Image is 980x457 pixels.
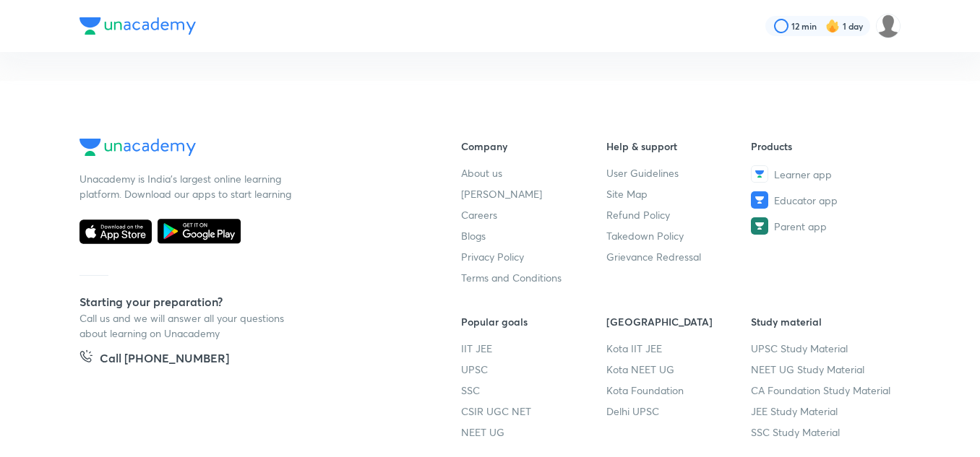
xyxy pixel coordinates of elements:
a: NEET UG Study Material [751,362,896,377]
img: Company Logo [79,17,196,35]
img: Learner app [751,165,768,183]
span: Learner app [774,167,832,182]
p: Call us and we will answer all your questions about learning on Unacademy [79,310,296,341]
a: Grievance Redressal [606,249,752,264]
a: Privacy Policy [461,249,606,264]
a: Blogs [461,228,606,243]
a: Kota IIT JEE [606,341,752,356]
h6: Products [751,139,896,154]
a: Takedown Policy [606,228,752,243]
img: Company Logo [79,139,196,156]
h6: Company [461,139,606,154]
a: CSIR UGC NET [461,404,606,419]
h5: Call [PHONE_NUMBER] [100,349,229,370]
a: SSC Study Material [751,425,896,440]
a: Delhi UPSC [606,404,752,419]
h5: Starting your preparation? [79,293,415,310]
a: Kota NEET UG [606,362,752,377]
h6: Help & support [606,139,752,154]
a: JEE Study Material [751,404,896,419]
h6: Study material [751,314,896,329]
a: Educator app [751,191,896,209]
img: Parent app [751,217,768,235]
a: NEET UG [461,425,606,440]
a: About us [461,165,606,180]
a: Refund Policy [606,207,752,222]
a: Careers [461,207,606,222]
a: [PERSON_NAME] [461,186,606,201]
p: Unacademy is India’s largest online learning platform. Download our apps to start learning [79,171,296,201]
img: streak [825,19,840,33]
img: Educator app [751,191,768,209]
img: roshni [876,14,901,38]
a: Parent app [751,217,896,235]
span: Educator app [774,193,838,208]
a: UPSC Study Material [751,341,896,356]
a: IIT JEE [461,341,606,356]
a: User Guidelines [606,165,752,180]
a: SSC [461,383,606,398]
a: Learner app [751,165,896,183]
a: Call [PHONE_NUMBER] [79,349,229,370]
a: CA Foundation Study Material [751,383,896,398]
a: Terms and Conditions [461,270,606,285]
a: Site Map [606,186,752,201]
span: Parent app [774,219,827,234]
span: Careers [461,207,497,222]
h6: [GEOGRAPHIC_DATA] [606,314,752,329]
a: Company Logo [79,139,415,160]
a: Kota Foundation [606,383,752,398]
h6: Popular goals [461,314,606,329]
a: UPSC [461,362,606,377]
